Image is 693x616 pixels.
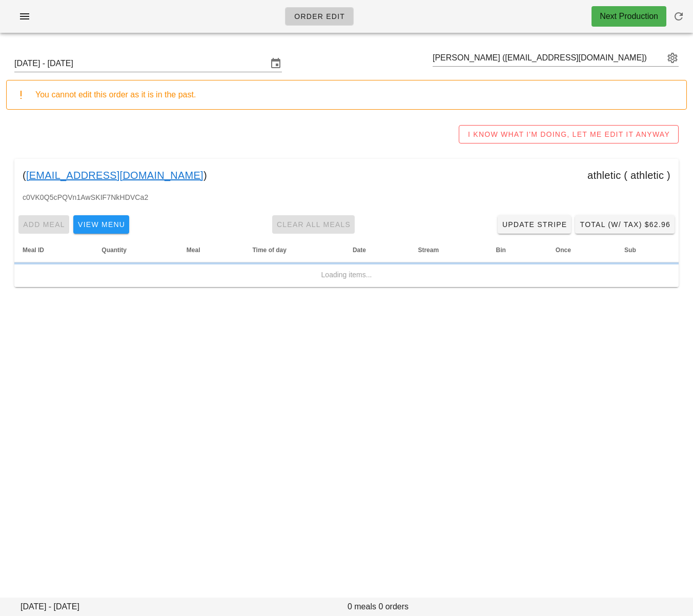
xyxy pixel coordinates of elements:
button: I KNOW WHAT I'M DOING, LET ME EDIT IT ANYWAY [459,125,679,143]
span: Date [353,247,366,254]
button: Total (w/ Tax) $62.96 [575,215,675,234]
span: Total (w/ Tax) $62.96 [579,220,670,229]
span: I KNOW WHAT I'M DOING, LET ME EDIT IT ANYWAY [467,130,670,138]
th: Stream: Not sorted. Activate to sort ascending. [410,238,487,262]
div: Next Production [600,10,658,23]
th: Quantity: Not sorted. Activate to sort ascending. [93,238,178,262]
th: Once: Not sorted. Activate to sort ascending. [547,238,616,262]
a: Update Stripe [498,215,572,234]
button: appended action [666,52,679,64]
span: Sub [624,247,636,254]
span: Order Edit [294,12,345,20]
span: Update Stripe [502,220,567,229]
th: Meal: Not sorted. Activate to sort ascending. [178,238,244,262]
button: View Menu [73,215,129,234]
span: Quantity [101,247,127,254]
span: Meal ID [23,247,44,254]
td: Loading items... [14,262,679,287]
th: Sub: Not sorted. Activate to sort ascending. [616,238,679,262]
input: Search by email or name [433,50,664,66]
div: c0VK0Q5cPQVn1AwSKIF7NkHDVCa2 [14,192,679,211]
span: View Menu [77,220,125,229]
th: Meal ID: Not sorted. Activate to sort ascending. [14,238,93,262]
span: Once [556,247,571,254]
span: You cannot edit this order as it is in the past. [35,90,196,99]
span: Time of day [253,247,287,254]
th: Bin: Not sorted. Activate to sort ascending. [488,238,547,262]
a: Order Edit [285,7,354,26]
th: Date: Not sorted. Activate to sort ascending. [344,238,410,262]
span: Stream [418,247,439,254]
a: [EMAIL_ADDRESS][DOMAIN_NAME] [26,167,203,183]
th: Time of day: Not sorted. Activate to sort ascending. [244,238,344,262]
div: ( ) athletic ( athletic ) [14,159,679,192]
span: Meal [187,247,200,254]
span: Bin [496,247,506,254]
